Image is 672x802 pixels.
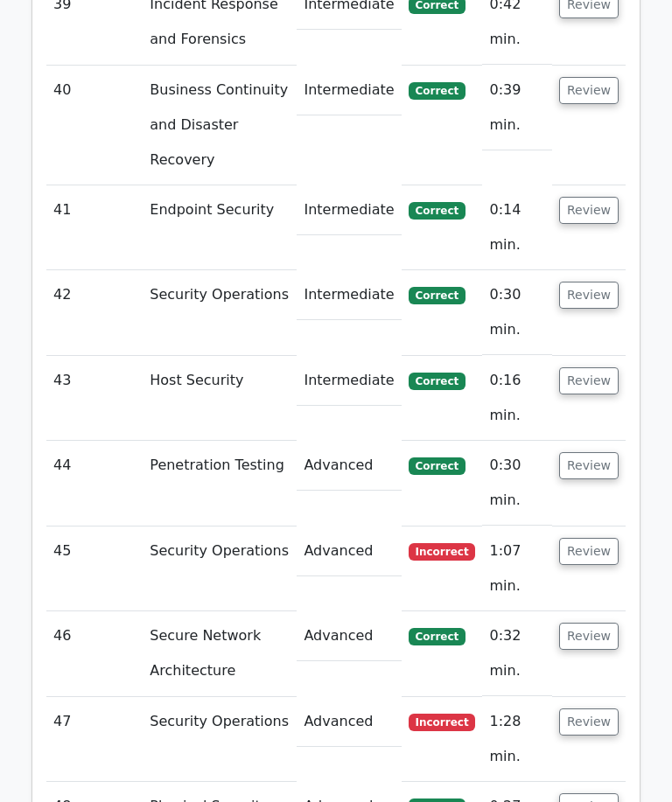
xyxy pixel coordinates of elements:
td: Intermediate [297,270,401,320]
button: Review [559,367,619,394]
span: Correct [409,287,465,304]
td: Penetration Testing [143,441,297,526]
td: Security Operations [143,527,297,611]
td: 0:30 min. [482,270,552,355]
td: 44 [46,441,143,526]
button: Review [559,197,619,224]
td: 42 [46,270,143,355]
td: 45 [46,527,143,611]
td: Advanced [297,697,401,747]
span: Correct [409,202,465,220]
td: 0:39 min. [482,66,552,150]
button: Review [559,282,619,309]
td: Endpoint Security [143,185,297,270]
td: 47 [46,697,143,782]
td: 1:07 min. [482,527,552,611]
td: Secure Network Architecture [143,611,297,696]
button: Review [559,708,619,736]
td: Host Security [143,356,297,441]
td: 43 [46,356,143,441]
span: Incorrect [409,543,476,561]
td: Intermediate [297,185,401,235]
button: Review [559,77,619,104]
span: Correct [409,628,465,645]
td: 41 [46,185,143,270]
td: Intermediate [297,66,401,115]
td: 0:16 min. [482,356,552,441]
td: 46 [46,611,143,696]
span: Correct [409,373,465,390]
button: Review [559,623,619,650]
td: Business Continuity and Disaster Recovery [143,66,297,185]
td: Security Operations [143,697,297,782]
td: 40 [46,66,143,185]
td: 0:14 min. [482,185,552,270]
td: Advanced [297,441,401,491]
td: Security Operations [143,270,297,355]
span: Correct [409,457,465,475]
span: Incorrect [409,714,476,731]
button: Review [559,452,619,479]
button: Review [559,538,619,565]
td: 0:30 min. [482,441,552,526]
td: 0:32 min. [482,611,552,696]
td: Intermediate [297,356,401,406]
span: Correct [409,82,465,100]
td: Advanced [297,611,401,661]
td: 1:28 min. [482,697,552,782]
td: Advanced [297,527,401,576]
